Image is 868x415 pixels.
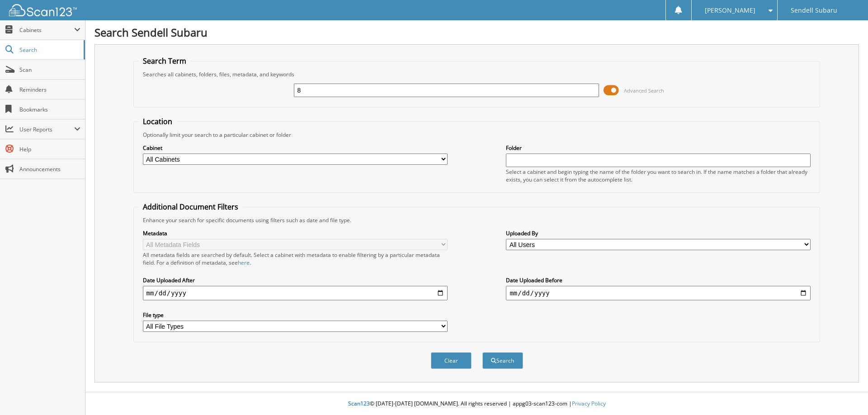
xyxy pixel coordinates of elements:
span: [PERSON_NAME] [705,8,755,13]
span: Scan123 [348,400,370,407]
button: Search [482,352,523,369]
span: Reminders [19,86,80,93]
label: Metadata [143,229,448,237]
div: Searches all cabinets, folders, files, metadata, and keywords [138,70,816,78]
label: Date Uploaded After [143,276,448,284]
span: Advanced Search [624,87,664,94]
div: Enhance your search for specific documents using filters such as date and file type. [138,216,816,224]
div: Optionally limit your search to a particular cabinet or folder [138,131,816,139]
img: scan123-logo-white.svg [9,4,77,16]
span: User Reports [19,126,74,133]
input: end [506,286,811,300]
label: Uploaded By [506,229,811,237]
span: Sendell Subaru [791,8,837,13]
div: © [DATE]-[DATE] [DOMAIN_NAME]. All rights reserved | appg03-scan123-com | [85,393,868,415]
input: start [143,286,448,300]
legend: Additional Document Filters [138,202,243,212]
legend: Location [138,117,177,126]
span: Help [19,145,80,153]
label: Folder [506,144,811,152]
iframe: Chat Widget [823,372,868,415]
span: Search [19,46,79,54]
span: Bookmarks [19,106,80,113]
label: Date Uploaded Before [506,276,811,284]
span: Cabinets [19,26,74,34]
a: here [238,259,250,266]
div: All metadata fields are searched by default. Select a cabinet with metadata to enable filtering b... [143,251,448,266]
button: Clear [431,352,472,369]
label: Cabinet [143,144,448,152]
a: Privacy Policy [572,400,606,407]
legend: Search Term [138,56,191,66]
h1: Search Sendell Subaru [94,25,859,40]
div: Select a cabinet and begin typing the name of the folder you want to search in. If the name match... [506,168,811,183]
label: File type [143,311,448,319]
span: Announcements [19,165,80,173]
span: Scan [19,66,80,74]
